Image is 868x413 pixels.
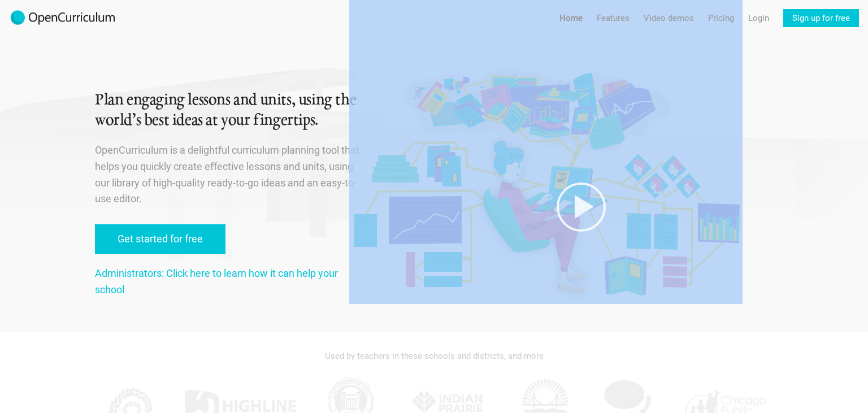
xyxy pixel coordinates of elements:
[95,90,362,131] h1: Plan engaging lessons and units, using the world’s best ideas at your fingertips.
[559,9,583,27] a: Home
[597,9,630,27] a: Features
[95,224,225,254] a: Get started for free
[9,9,116,27] img: 2017-logo-m.png
[644,9,694,27] a: Video demos
[708,9,734,27] a: Pricing
[95,344,773,368] div: Used by teachers in these schools and districts, and more
[783,9,859,27] a: Sign up for free
[95,267,338,295] a: Administrators: Click here to learn how it can help your school
[349,68,743,300] img: Original illustration by Malisa Suchanya, Oakland, CA (malisasuchanya.com)
[95,142,362,207] p: OpenCurriculum is a delightful curriculum planning tool that helps you quickly create effective l...
[748,9,769,27] a: Login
